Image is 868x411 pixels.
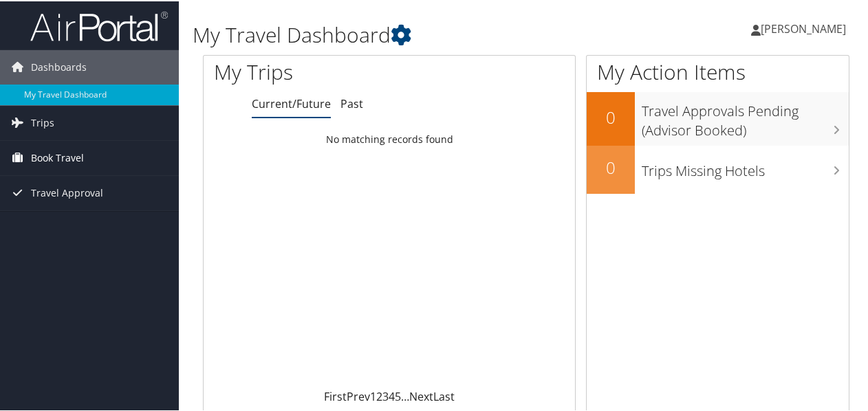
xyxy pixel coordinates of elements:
[587,144,849,192] a: 0Trips Missing Hotels
[31,49,87,83] span: Dashboards
[761,20,846,35] span: [PERSON_NAME]
[252,95,331,110] a: Current/Future
[324,388,347,403] a: First
[642,153,849,179] h3: Trips Missing Hotels
[31,104,54,139] span: Trips
[347,388,370,403] a: Prev
[30,9,168,41] img: airportal-logo.png
[31,175,103,209] span: Travel Approval
[389,388,395,403] a: 4
[31,140,84,174] span: Book Travel
[193,19,638,48] h1: My Travel Dashboard
[340,95,363,110] a: Past
[587,155,635,178] h2: 0
[587,56,849,85] h1: My Action Items
[642,93,849,139] h3: Travel Approvals Pending (Advisor Booked)
[204,126,575,151] td: No matching records found
[395,388,401,403] a: 5
[587,91,849,144] a: 0Travel Approvals Pending (Advisor Booked)
[401,388,409,403] span: …
[382,388,389,403] a: 3
[376,388,382,403] a: 2
[587,104,635,128] h2: 0
[409,388,433,403] a: Next
[433,388,455,403] a: Last
[214,56,410,85] h1: My Trips
[751,7,860,48] a: [PERSON_NAME]
[370,388,376,403] a: 1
